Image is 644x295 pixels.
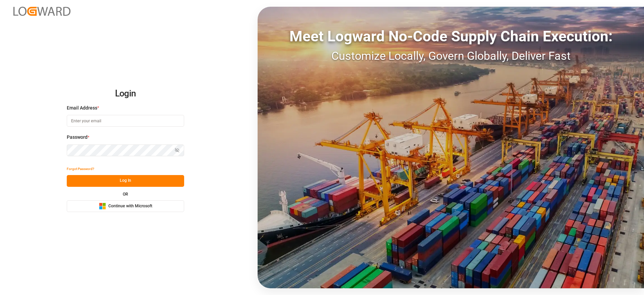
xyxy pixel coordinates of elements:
[67,200,184,212] button: Continue with Microsoft
[67,175,184,187] button: Log In
[67,115,184,127] input: Enter your email
[67,83,184,104] h2: Login
[258,47,644,65] div: Customize Locally, Govern Globally, Deliver Fast
[123,192,128,196] small: OR
[67,163,94,175] button: Forgot Password?
[108,203,152,209] span: Continue with Microsoft
[13,7,70,16] img: Logward_new_orange.png
[67,134,88,141] span: Password
[258,25,644,47] div: Meet Logward No-Code Supply Chain Execution:
[67,104,97,112] span: Email Address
